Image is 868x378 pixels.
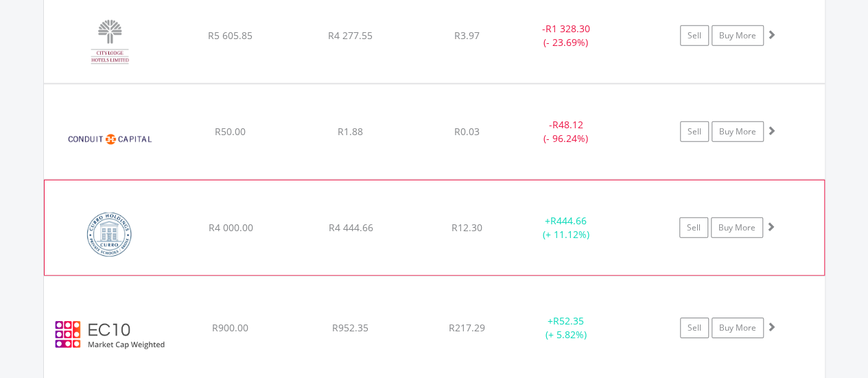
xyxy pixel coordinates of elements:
span: R12.30 [451,221,482,234]
img: EQU.ZA.CLH.png [51,5,169,80]
span: R217.29 [449,321,485,334]
img: EQU.ZA.COH.png [51,198,169,272]
img: EC10.EC.EC10.png [51,294,169,376]
span: R3.97 [454,29,480,42]
a: Buy More [712,121,764,142]
a: Buy More [711,217,763,238]
div: + (+ 5.82%) [515,314,618,342]
a: Buy More [712,318,764,338]
div: - (- 96.24%) [515,118,618,145]
a: Sell [680,318,709,338]
span: R5 605.85 [208,29,253,42]
span: R52.35 [553,314,584,327]
a: Buy More [712,25,764,46]
span: R1.88 [338,125,363,138]
a: Sell [680,121,709,142]
span: R0.03 [454,125,480,138]
div: + (+ 11.12%) [514,214,617,241]
span: R4 444.66 [328,221,373,234]
a: Sell [680,25,709,46]
img: EQU.ZA.CND.png [51,102,169,176]
a: Sell [679,217,708,238]
span: R50.00 [215,125,246,138]
span: R900.00 [212,321,248,334]
span: R4 277.55 [328,29,373,42]
div: - (- 23.69%) [515,22,618,49]
span: R48.12 [552,118,583,131]
span: R952.35 [332,321,368,334]
span: R1 328.30 [546,22,590,35]
span: R444.66 [550,214,587,227]
span: R4 000.00 [208,221,253,234]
